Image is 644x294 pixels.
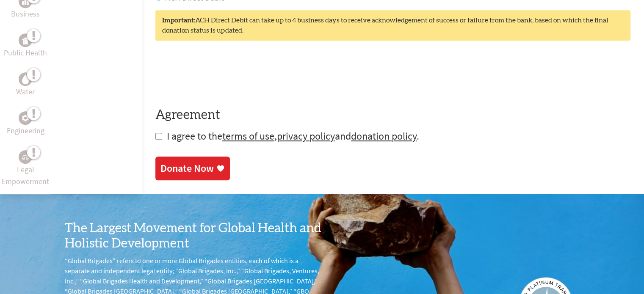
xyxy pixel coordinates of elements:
a: terms of use [222,129,274,143]
span: I agree to the , and . [167,129,419,143]
a: EngineeringEngineering [7,111,44,137]
a: Public HealthPublic Health [4,33,47,59]
h3: The Largest Movement for Global Health and Holistic Development [65,221,322,251]
div: Water [19,72,32,86]
a: Donate Now [155,157,230,180]
div: Engineering [19,111,32,125]
img: Engineering [22,115,29,121]
a: donation policy [351,129,417,143]
p: Legal Empowerment [2,164,49,187]
a: WaterWater [16,72,35,98]
p: Engineering [7,125,44,137]
p: Business [11,8,40,20]
img: Legal Empowerment [22,154,29,159]
div: ACH Direct Debit can take up to 4 business days to receive acknowledgement of success or failure ... [155,10,630,41]
h4: Agreement [155,107,630,123]
div: Public Health [19,33,32,47]
iframe: reCAPTCHA [155,58,284,91]
p: Water [16,86,35,98]
a: Legal EmpowermentLegal Empowerment [2,150,49,187]
p: Public Health [4,47,47,59]
strong: Important: [162,17,195,24]
div: Legal Empowerment [19,150,32,164]
div: Donate Now [160,162,214,175]
img: Public Health [22,36,29,44]
a: privacy policy [277,129,335,143]
img: Water [22,74,29,84]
